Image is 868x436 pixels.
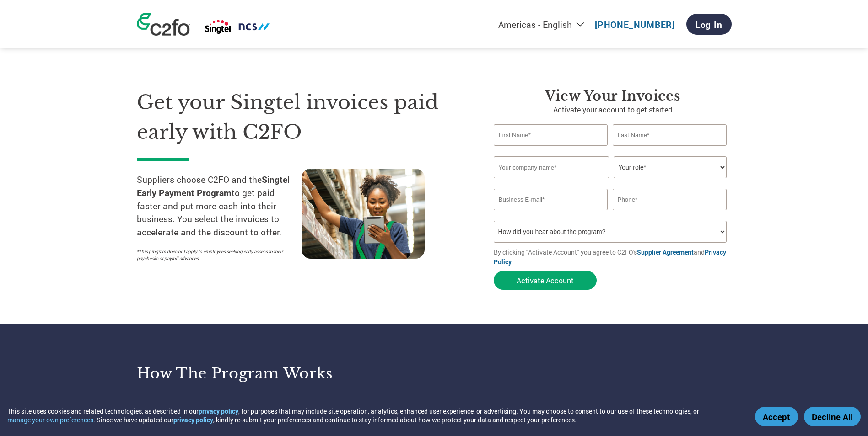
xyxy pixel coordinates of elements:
[204,19,270,36] img: Singtel
[494,247,732,266] p: By clicking "Activate Account" you agree to C2FO's and
[494,179,727,185] div: Invalid company name or company name is too long
[613,211,727,217] div: Inavlid Phone Number
[804,407,861,426] button: Decline All
[7,415,93,424] button: manage your own preferences
[613,147,727,153] div: Invalid last name or last name is too long
[494,271,597,290] button: Activate Account
[494,124,608,146] input: First Name*
[613,124,727,146] input: Last Name*
[637,248,694,256] a: Supplier Agreement
[494,147,608,153] div: Invalid first name or first name is too long
[494,211,608,217] div: Inavlid Email Address
[755,407,798,426] button: Accept
[137,364,423,383] h3: How the program works
[137,173,302,239] p: Suppliers choose C2FO and the to get paid faster and put more cash into their business. You selec...
[595,19,675,30] a: [PHONE_NUMBER]
[686,14,732,35] a: Log In
[494,189,608,210] input: Invalid Email format
[494,88,732,104] h3: View Your Invoices
[613,189,727,210] input: Phone*
[494,104,732,115] p: Activate your account to get started
[199,407,238,415] a: privacy policy
[614,156,727,178] select: Title/Role
[137,88,466,147] h1: Get your Singtel invoices paid early with C2FO
[302,169,425,259] img: supply chain worker
[494,156,609,178] input: Your company name*
[173,415,213,424] a: privacy policy
[7,407,742,424] div: This site uses cookies and related technologies, as described in our , for purposes that may incl...
[137,13,190,36] img: c2fo logo
[494,248,726,266] a: Privacy Policy
[137,248,292,262] p: *This program does not apply to employees seeking early access to their paychecks or payroll adva...
[137,174,290,198] strong: Singtel Early Payment Program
